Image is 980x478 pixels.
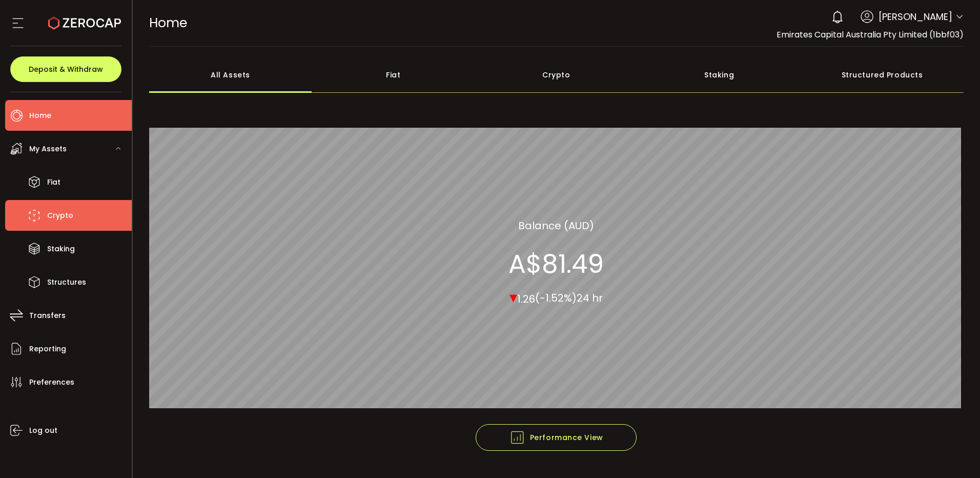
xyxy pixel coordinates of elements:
[509,430,603,445] span: Performance View
[535,291,577,305] span: (-1.52%)
[312,57,475,93] div: Fiat
[149,57,312,93] div: All Assets
[475,57,638,93] div: Crypto
[577,291,603,305] span: 24 hr
[638,57,801,93] div: Staking
[929,429,980,478] iframe: Chat Widget
[47,208,73,223] span: Crypto
[47,242,75,256] span: Staking
[29,423,57,438] span: Log out
[509,286,517,308] span: ▾
[29,375,74,390] span: Preferences
[508,248,604,279] section: A$81.49
[777,29,964,41] span: Emirates Capital Australia Pty Limited (1bbf03)
[149,14,187,32] span: Home
[29,142,67,156] span: My Assets
[29,108,51,123] span: Home
[801,57,964,93] div: Structured Products
[29,342,66,356] span: Reporting
[47,175,60,190] span: Fiat
[29,66,103,73] span: Deposit & Withdraw
[476,424,637,451] button: Performance View
[879,10,952,24] span: [PERSON_NAME]
[10,56,121,82] button: Deposit & Withdraw
[518,217,594,233] section: Balance (AUD)
[517,291,535,306] span: 1.26
[29,308,66,323] span: Transfers
[47,275,86,290] span: Structures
